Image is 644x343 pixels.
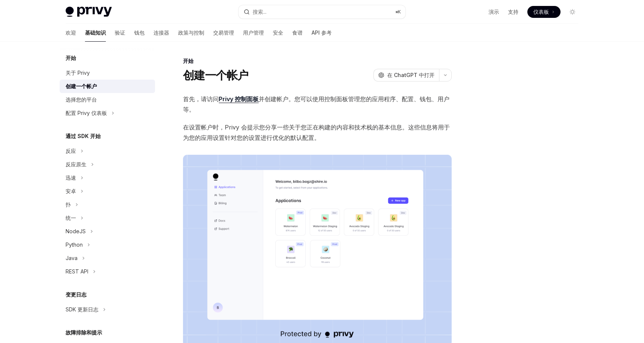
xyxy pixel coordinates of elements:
font: 连接器 [154,29,169,36]
font: 配置 Privy 仪表板 [66,110,107,116]
a: 创建一个帐户 [60,80,155,93]
font: 搜索... [253,9,266,15]
button: 搜索...⌘K [239,5,405,19]
font: ⌘ [395,9,398,15]
a: 食谱 [292,24,303,42]
font: 开始 [66,55,76,61]
font: K [398,9,401,15]
font: 基础知识 [85,29,106,36]
font: 验证 [115,29,125,36]
img: 灯光标志 [66,7,112,17]
a: 连接器 [154,24,169,42]
a: 仪表板 [527,6,561,18]
font: 迅速 [66,174,76,181]
font: Privy 控制面板 [219,95,259,103]
a: 钱包 [134,24,145,42]
a: 选择您的平台 [60,93,155,106]
a: Privy 控制面板 [219,95,259,103]
font: 反应 [66,148,76,154]
a: 交易管理 [213,24,234,42]
font: API 参考 [312,29,332,36]
a: 欢迎 [66,24,76,42]
font: SDK 更新日志 [66,306,98,312]
a: 安全 [273,24,283,42]
font: 支持 [508,9,518,15]
font: REST API [66,268,88,275]
font: 演示 [489,9,499,15]
font: 扑 [66,201,71,208]
font: 在设置帐户时，Privy 会提示您分享一些关于您正在构建的内容和技术栈的基本信息。这些信息将用于为您的应用设置针对您的设置进行优化的默认配置。 [183,124,450,141]
a: API 参考 [312,24,332,42]
button: 在 ChatGPT 中打开 [373,69,439,81]
font: 用户管理 [243,29,264,36]
font: 故障排除和提示 [66,329,102,336]
font: 食谱 [292,29,303,36]
font: 并创建帐户。您可以使用控制面板管理您的应用程序、配置、钱包、用户等。 [183,95,449,113]
a: 用户管理 [243,24,264,42]
a: 支持 [508,8,518,16]
font: 通过 SDK 开始 [66,133,101,139]
font: 关于 Privy [66,70,90,76]
font: 政策与控制 [178,29,204,36]
font: 统一 [66,215,76,221]
font: 选择您的平台 [66,96,97,103]
font: 创建一个帐户 [183,68,249,82]
font: 首先，请访问 [183,95,219,103]
a: 政策与控制 [178,24,204,42]
button: 切换暗模式 [566,6,578,18]
font: 交易管理 [213,29,234,36]
font: 欢迎 [66,29,76,36]
font: 在 ChatGPT 中打开 [387,72,435,78]
font: 安卓 [66,188,76,194]
font: 仪表板 [533,9,549,15]
a: 关于 Privy [60,66,155,80]
font: 开始 [183,58,193,64]
font: 反应原生 [66,161,86,167]
font: 创建一个帐户 [66,83,97,89]
font: 安全 [273,29,283,36]
font: Java [66,255,78,261]
a: 演示 [489,8,499,16]
a: 验证 [115,24,125,42]
font: 钱包 [134,29,145,36]
font: NodeJS [66,228,86,234]
a: 基础知识 [85,24,106,42]
font: Python [66,241,83,248]
font: 变更日志 [66,291,86,298]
